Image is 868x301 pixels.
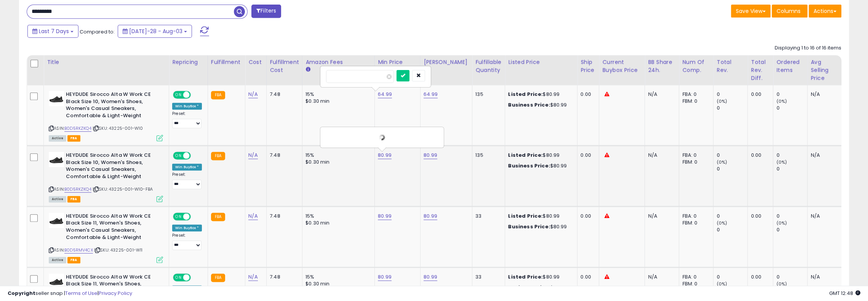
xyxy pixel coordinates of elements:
small: FBA [211,213,225,221]
div: $0.30 min [305,220,369,226]
button: Last 7 Days [27,25,78,38]
div: Ship Price [580,58,596,74]
div: Total Rev. [716,58,744,74]
span: ON [174,92,183,98]
div: 0.00 [580,274,593,280]
span: | SKU: 43225-001-W10 [93,125,143,131]
small: FBA [211,274,225,282]
div: Fulfillment Cost [270,58,299,74]
div: 7.48 [270,274,296,280]
div: Win BuyBox * [172,164,202,170]
div: 0 [716,213,747,220]
div: N/A [648,91,673,98]
div: N/A [648,152,673,159]
div: 0.00 [580,91,593,98]
b: Listed Price: [508,151,543,159]
div: Preset: [172,233,202,250]
div: 0 [716,274,747,280]
div: 0 [716,91,747,98]
span: OFF [190,153,202,159]
a: 80.99 [378,151,392,159]
div: FBM: 0 [682,220,707,226]
div: $80.99 [508,223,571,230]
span: ON [174,274,183,280]
button: Columns [772,5,807,18]
div: N/A [810,91,836,98]
a: B0D5RMV4CX [64,247,93,253]
a: N/A [248,91,257,98]
b: Listed Price: [508,273,543,280]
div: ASIN: [49,213,163,262]
div: 7.48 [270,152,296,159]
div: 0.00 [751,213,767,220]
div: 0 [716,166,747,172]
div: FBA: 0 [682,152,707,159]
div: N/A [810,213,836,220]
div: Win BuyBox * [172,225,202,231]
div: 135 [475,152,499,159]
div: N/A [648,274,673,280]
small: FBA [211,91,225,99]
div: 0.00 [580,213,593,220]
small: (0%) [716,98,727,104]
a: 80.99 [424,212,437,220]
b: Listed Price: [508,91,543,98]
span: All listings currently available for purchase on Amazon [49,196,66,202]
a: B0D5RKZKQ4 [64,186,91,193]
div: FBA: 0 [682,274,707,280]
div: 0 [776,105,807,111]
span: FBA [67,196,80,202]
small: (0%) [716,220,727,226]
div: Avg Selling Price [810,58,838,82]
div: FBA: 0 [682,213,707,220]
div: 0 [776,213,807,220]
div: Fulfillable Quantity [475,58,502,74]
span: | SKU: 43225-001-W10-FBA [93,186,153,192]
div: 33 [475,274,499,280]
span: Last 7 Days [39,27,69,35]
a: Terms of Use [65,290,98,297]
div: Ordered Items [776,58,804,74]
span: OFF [190,274,202,280]
div: Min Price [378,58,417,66]
div: Amazon Fees [305,58,371,66]
div: $0.30 min [305,98,369,105]
a: N/A [248,212,257,220]
small: (0%) [776,159,787,165]
div: Current Buybox Price [602,58,641,74]
div: 15% [305,152,369,159]
div: FBA: 0 [682,91,707,98]
div: 0 [776,91,807,98]
a: Privacy Policy [99,290,132,297]
b: HEYDUDE Sirocco Alta W Work CE Black Size 11, Women's Shoes, Women's Casual Sneakers, Comfortable... [66,213,158,243]
span: | SKU: 43225-001-W11 [94,247,142,253]
b: Listed Price: [508,212,543,220]
span: All listings currently available for purchase on Amazon [49,257,66,263]
div: 7.48 [270,213,296,220]
div: $80.99 [508,274,571,280]
div: [PERSON_NAME] [424,58,469,66]
div: $80.99 [508,162,571,169]
div: $80.99 [508,102,571,108]
b: Business Price: [508,223,550,230]
span: FBA [67,135,80,142]
div: Title [47,58,166,66]
a: B0D5RKZKQ4 [64,125,91,132]
div: 0.00 [751,91,767,98]
small: FBA [211,152,225,160]
div: 0.00 [751,152,767,159]
div: $80.99 [508,213,571,220]
button: Filters [251,5,281,18]
div: Fulfillment [211,58,242,66]
div: Win BuyBox * [172,103,202,110]
div: 0 [716,152,747,159]
span: Columns [777,7,801,15]
div: 135 [475,91,499,98]
img: 31PLa3YeZ-L._SL40_.jpg [49,152,64,167]
div: Repricing [172,58,205,66]
span: ON [174,153,183,159]
div: Num of Comp. [682,58,710,74]
div: 15% [305,274,369,280]
div: 33 [475,213,499,220]
a: N/A [248,151,257,159]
